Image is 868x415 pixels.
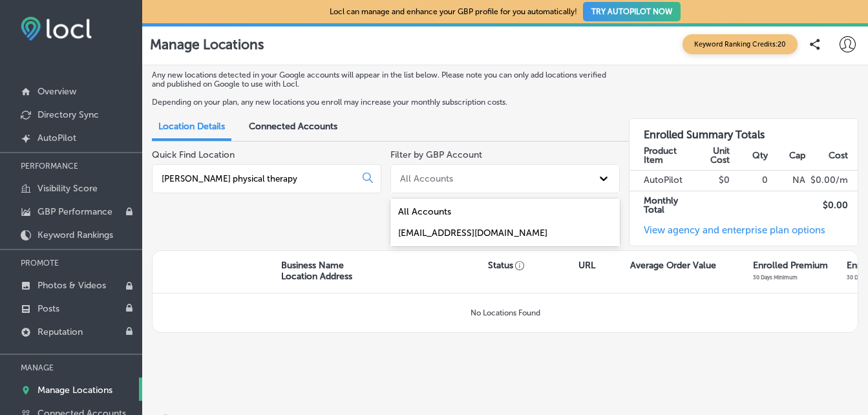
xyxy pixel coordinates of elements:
p: Reputation [37,326,83,337]
h3: Enrolled Summary Totals [630,119,858,141]
p: Visibility Score [37,183,98,194]
td: AutoPilot [630,170,693,191]
p: Enrolled Premium [753,260,828,271]
p: GBP Performance [37,206,112,217]
p: Status [488,260,578,271]
p: Keyword Rankings [37,229,113,240]
p: Manage Locations [37,385,112,396]
p: Any new locations detected in your Google accounts will appear in the list below. Please note you... [152,70,611,89]
p: Directory Sync [37,109,99,120]
img: fda3e92497d09a02dc62c9cd864e3231.png [21,17,92,41]
div: All Accounts [400,173,453,184]
div: All Accounts [390,201,620,222]
a: View agency and enterprise plan options [630,224,825,246]
td: NA [768,170,807,191]
label: Quick Find Location [152,149,235,160]
p: Average Order Value [630,260,716,271]
p: Manage Locations [150,36,264,52]
p: AutoPilot [37,133,76,144]
td: $ 0.00 [806,191,858,220]
p: Depending on your plan, any new locations you enroll may increase your monthly subscription costs. [152,98,611,107]
strong: Product Item [644,145,677,165]
p: Business Name Location Address [281,260,352,282]
span: Connected Accounts [249,121,337,132]
div: [EMAIL_ADDRESS][DOMAIN_NAME] [390,222,620,244]
th: Qty [730,141,768,170]
span: Keyword Ranking Credits: 20 [683,34,798,54]
p: No Locations Found [471,308,540,317]
input: All Locations [160,173,352,184]
th: Unit Cost [692,141,730,170]
button: TRY AUTOPILOT NOW [583,2,681,21]
span: Location Details [158,121,225,132]
p: Posts [37,303,59,314]
p: Overview [37,86,76,97]
th: Cap [768,141,807,170]
td: $ 0.00 /m [806,170,858,191]
th: Cost [806,141,858,170]
p: 30 Days Minimum [753,274,798,281]
td: 0 [730,170,768,191]
p: Photos & Videos [37,280,106,291]
label: Filter by GBP Account [390,149,482,160]
td: $0 [692,170,730,191]
p: URL [578,260,595,271]
td: Monthly Total [630,191,693,220]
